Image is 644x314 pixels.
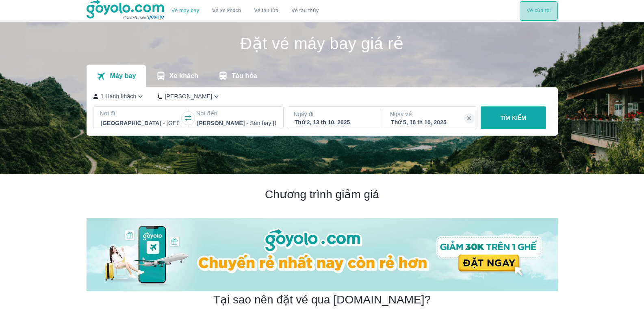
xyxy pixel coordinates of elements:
h1: Đặt vé máy bay giá rẻ [87,35,558,52]
div: Thứ 2, 13 th 10, 2025 [295,118,373,126]
button: Vé tàu thủy [285,1,325,21]
h2: Chương trình giảm giá [87,187,558,202]
button: TÌM KIẾM [481,106,546,129]
div: Thứ 5, 16 th 10, 2025 [391,118,470,126]
div: choose transportation mode [520,1,557,21]
p: Ngày về [390,110,471,118]
a: Vé máy bay [171,8,199,14]
a: Vé tàu lửa [248,1,285,21]
p: Nơi đến [196,109,277,117]
div: transportation tabs [87,65,267,87]
button: [PERSON_NAME] [158,92,221,101]
p: [PERSON_NAME] [165,92,212,100]
p: Xe khách [169,72,198,80]
p: TÌM KIẾM [500,114,526,122]
p: Ngày đi [294,110,374,118]
div: choose transportation mode [165,1,325,21]
button: Vé của tôi [520,1,557,21]
p: 1 Hành khách [101,92,137,100]
button: 1 Hành khách [93,92,145,101]
p: Máy bay [110,72,136,80]
p: Nơi đi [100,109,180,117]
a: Vé xe khách [212,8,241,14]
img: banner-home [87,218,558,291]
h2: Tại sao nên đặt vé qua [DOMAIN_NAME]? [213,292,431,307]
p: Tàu hỏa [232,72,257,80]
